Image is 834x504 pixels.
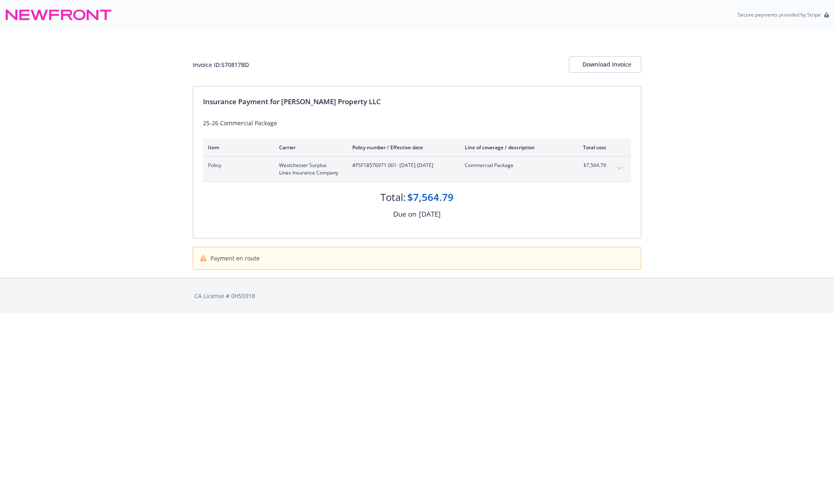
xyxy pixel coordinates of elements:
div: Total: [380,190,406,204]
button: Download Invoice [569,56,641,73]
span: Commercial Package [465,162,562,169]
div: Download Invoice [583,57,628,72]
span: Payment en route [210,254,260,263]
div: Carrier [279,144,339,151]
div: Item [208,144,266,151]
button: expand content [613,162,626,175]
div: 25-26 Commercial Package [203,119,631,127]
span: Westchester Surplus Lines Insurance Company [279,162,339,177]
div: Invoice ID: 570817BD [193,60,249,69]
span: $7,564.79 [575,162,606,169]
div: Total cost [575,144,606,151]
div: Insurance Payment for [PERSON_NAME] Property LLC [203,96,631,107]
div: PolicyWestchester Surplus Lines Insurance Company#FSF18576971 001- [DATE]-[DATE]Commercial Packag... [203,157,631,182]
div: Due on [393,209,416,220]
p: Secure payments provided by Stripe [738,11,821,18]
div: [DATE] [419,209,441,220]
div: CA License # 0H55918 [194,291,640,300]
div: Policy number / Effective date [352,144,452,151]
div: Line of coverage / description [465,144,562,151]
div: $7,564.79 [407,190,454,204]
span: #FSF18576971 001 - [DATE]-[DATE] [352,162,452,169]
span: Policy [208,162,266,169]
